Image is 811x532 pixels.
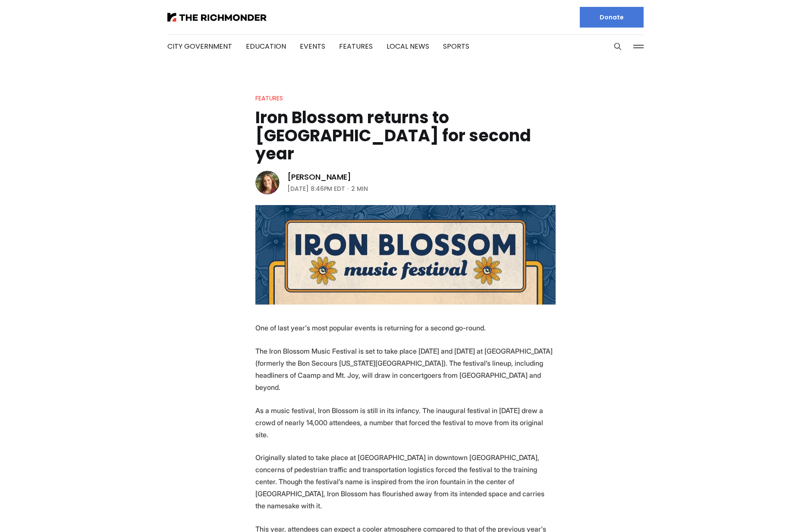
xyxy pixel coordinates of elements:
[246,41,286,51] a: Education
[339,41,373,51] a: Features
[255,109,556,163] h1: Iron Blossom returns to [GEOGRAPHIC_DATA] for second year
[255,322,556,334] p: One of last year's most popular events is returning for a second go-round.
[255,94,283,103] a: Features
[287,184,345,194] time: [DATE] 8:46PM EDT
[167,13,267,22] img: The Richmonder
[443,41,469,51] a: Sports
[387,41,429,51] a: Local News
[611,40,624,53] button: Search this site
[255,345,556,393] p: The Iron Blossom Music Festival is set to take place [DATE] and [DATE] at [GEOGRAPHIC_DATA] (form...
[167,41,232,51] a: City Government
[255,205,556,305] img: Iron Blossom returns to Richmond for second year
[287,172,351,182] a: [PERSON_NAME]
[255,171,280,195] img: Brooke Landers
[300,41,325,51] a: Events
[255,451,556,512] p: Originally slated to take place at [GEOGRAPHIC_DATA] in downtown [GEOGRAPHIC_DATA], concerns of p...
[255,404,556,441] p: As a music festival, Iron Blossom is still in its infancy. The inaugural festival in [DATE] drew ...
[580,7,644,28] a: Donate
[351,184,368,194] span: 2 min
